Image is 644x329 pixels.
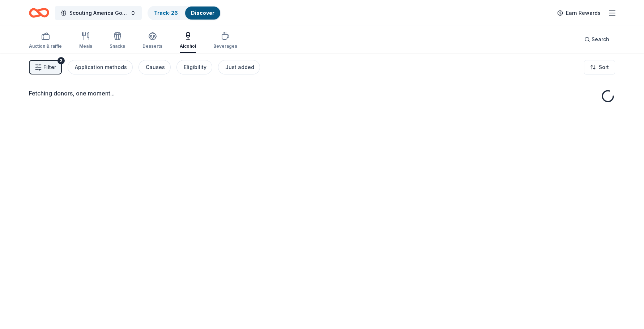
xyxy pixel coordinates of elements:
button: Search [579,32,615,47]
div: Beverages [213,43,237,49]
div: Eligibility [184,63,206,72]
button: Causes [138,60,171,74]
button: Application methods [68,60,133,74]
a: Home [29,4,49,21]
div: Fetching donors, one moment... [29,89,615,98]
span: Scouting America Golf Tournament [69,9,127,17]
div: Just added [225,63,254,72]
a: Discover [191,10,214,16]
button: Sort [584,60,615,74]
button: Scouting America Golf Tournament [55,6,142,20]
div: Causes [146,63,165,72]
button: Alcohol [180,29,196,53]
button: Filter2 [29,60,62,74]
a: Track· 26 [154,10,178,16]
div: Auction & raffle [29,43,62,49]
div: Application methods [75,63,127,72]
span: Sort [599,63,609,72]
button: Beverages [213,29,237,53]
button: Auction & raffle [29,29,62,53]
div: Snacks [110,43,125,49]
span: Filter [43,63,56,72]
span: Search [592,35,609,44]
button: Snacks [110,29,125,53]
button: Meals [79,29,92,53]
button: Desserts [142,29,162,53]
div: Meals [79,43,92,49]
button: Eligibility [176,60,212,74]
button: Track· 26Discover [148,6,221,20]
div: 2 [57,57,65,64]
div: Alcohol [180,43,196,49]
div: Desserts [142,43,162,49]
a: Earn Rewards [553,7,605,20]
button: Just added [218,60,260,74]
